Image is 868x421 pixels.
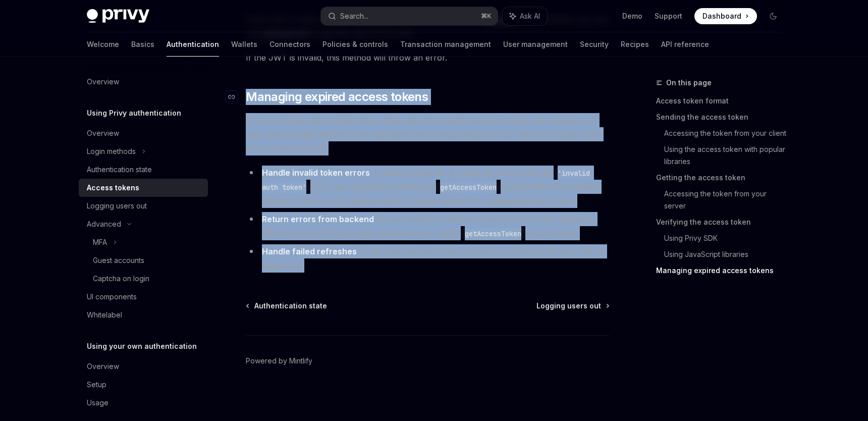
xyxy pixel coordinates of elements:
[87,164,152,176] div: Authentication state
[131,32,154,57] a: Basics
[621,32,649,57] a: Recipes
[87,200,147,212] div: Logging users out
[79,197,208,215] a: Logging users out
[656,170,789,186] a: Getting the access token
[246,166,610,208] li: : In these scenarios, if a method returns with an error, we recommend calling the method with a t...
[664,186,789,214] a: Accessing the token from your server
[87,291,137,303] div: UI components
[79,270,208,288] a: Captcha on login
[322,32,388,57] a: Policies & controls
[226,89,246,105] a: Navigate to header
[702,11,741,21] span: Dashboard
[340,10,368,22] div: Search...
[79,179,208,197] a: Access tokens
[87,9,149,23] img: dark logo
[656,109,789,125] a: Sending the access token
[656,93,789,109] a: Access token format
[246,113,610,155] span: A user’s access token might expire while they are actively using your app. For example, if a user...
[87,32,119,57] a: Welcome
[765,8,781,24] button: Toggle dark mode
[580,32,609,57] a: Security
[87,182,139,194] div: Access tokens
[656,214,789,230] a: Verifying the access token
[246,89,428,105] span: Managing expired access tokens
[520,11,540,21] span: Ask AI
[246,356,312,366] a: Powered by Mintlify
[167,32,219,57] a: Authentication
[664,246,789,262] a: Using JavaScript libraries
[79,161,208,179] a: Authentication state
[536,301,601,311] span: Logging users out
[79,376,208,394] a: Setup
[666,77,712,89] span: On this page
[246,212,610,240] li: : If you receive an expired access token in your backend, return an error to your client, and as ...
[79,251,208,270] a: Guest accounts
[622,11,642,21] a: Demo
[87,397,108,409] div: Usage
[436,182,501,193] code: getAccessToken
[503,32,568,57] a: User management
[262,246,357,256] strong: Handle failed refreshes
[87,379,106,391] div: Setup
[664,230,789,246] a: Using Privy SDK
[93,254,144,267] div: Guest accounts
[87,218,121,230] div: Advanced
[79,124,208,142] a: Overview
[481,12,492,20] span: ⌘ K
[87,76,119,88] div: Overview
[87,145,136,157] div: Login methods
[503,7,547,25] button: Ask AI
[79,73,208,91] a: Overview
[664,141,789,170] a: Using the access token with popular libraries
[664,125,789,141] a: Accessing the token from your client
[87,309,122,321] div: Whitelabel
[79,306,208,324] a: Whitelabel
[661,32,709,57] a: API reference
[246,244,610,273] li: : If the user’s access token cannot be refreshed, the user will be logged out.
[87,340,197,352] h5: Using your own authentication
[93,236,107,248] div: MFA
[694,8,757,24] a: Dashboard
[655,11,682,21] a: Support
[79,357,208,376] a: Overview
[262,214,374,224] strong: Return errors from backend
[79,394,208,412] a: Usage
[262,168,370,178] strong: Handle invalid token errors
[79,288,208,306] a: UI components
[321,7,498,25] button: Search...⌘K
[231,32,257,57] a: Wallets
[93,273,149,285] div: Captcha on login
[262,168,590,193] code: 'invalid auth token'
[254,301,327,311] span: Authentication state
[246,50,610,65] span: If the JWT is invalid, this method will throw an error.
[400,32,491,57] a: Transaction management
[656,262,789,279] a: Managing expired access tokens
[269,32,310,57] a: Connectors
[87,360,119,373] div: Overview
[461,228,525,239] code: getAccessToken
[247,301,327,311] a: Authentication state
[87,107,181,119] h5: Using Privy authentication
[536,301,609,311] a: Logging users out
[87,127,119,139] div: Overview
